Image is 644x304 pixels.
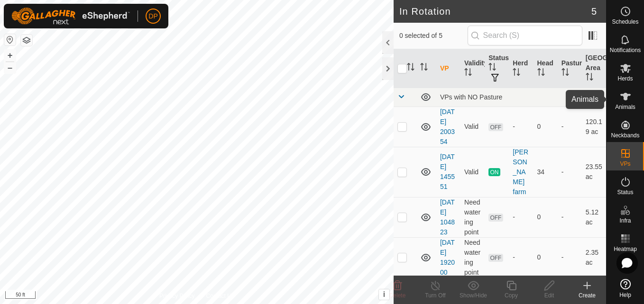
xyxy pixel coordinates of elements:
span: OFF [488,123,503,131]
span: Delete [389,292,406,299]
td: 23.55 ac [582,147,606,197]
p-sorticon: Activate to sort [488,64,496,72]
td: - [558,237,582,277]
span: Herds [617,76,633,81]
span: ON [488,168,500,176]
span: i [383,290,385,298]
span: Animals [615,104,635,110]
h2: In Rotation [399,6,591,17]
td: Need watering point [460,197,485,237]
th: Head [534,49,558,88]
p-sorticon: Activate to sort [561,70,569,77]
a: [DATE] 104823 [440,198,455,236]
p-sorticon: Activate to sort [586,74,593,82]
th: Pasture [558,49,582,88]
button: Map Layers [21,35,32,46]
th: VP [436,49,460,88]
input: Search (S) [468,26,582,45]
span: Neckbands [611,133,639,138]
a: Privacy Policy [159,292,195,300]
button: – [4,62,16,73]
th: Status [485,49,509,88]
div: Turn Off [416,291,454,300]
a: [DATE] 145551 [440,153,455,190]
td: - [558,107,582,147]
div: VPs with NO Pasture [440,93,602,101]
th: Validity [460,49,485,88]
span: Schedules [612,19,638,25]
th: [GEOGRAPHIC_DATA] Area [582,49,606,88]
span: OFF [488,214,503,222]
span: DP [148,11,157,21]
td: - [558,147,582,197]
span: VPs [620,161,630,167]
span: Status [617,189,633,195]
div: [PERSON_NAME] farm [513,147,529,197]
div: Copy [492,291,530,300]
button: + [4,50,16,61]
td: Need watering point [460,237,485,277]
p-sorticon: Activate to sort [537,70,545,77]
button: Reset Map [4,34,16,45]
span: Notifications [610,47,641,53]
td: Valid [460,107,485,147]
span: OFF [488,254,503,262]
td: 0 [534,197,558,237]
a: Help [607,275,644,302]
img: Gallagher Logo [11,8,130,25]
div: Show/Hide [454,291,492,300]
button: i [379,289,389,300]
p-sorticon: Activate to sort [407,64,414,72]
p-sorticon: Activate to sort [513,70,520,77]
span: 5 [591,4,597,18]
p-sorticon: Activate to sort [420,64,428,72]
span: Heatmap [614,246,637,252]
span: 0 selected of 5 [399,31,468,41]
div: Create [568,291,606,300]
div: - [513,122,529,132]
a: [DATE] 200354 [440,108,455,145]
td: 0 [534,107,558,147]
td: 0 [534,237,558,277]
p-sorticon: Activate to sort [464,70,472,77]
th: Herd [509,49,533,88]
td: 120.19 ac [582,107,606,147]
td: 5.12 ac [582,197,606,237]
td: - [558,197,582,237]
td: Valid [460,147,485,197]
div: - [513,252,529,262]
td: 34 [534,147,558,197]
a: Contact Us [206,292,234,300]
span: Infra [619,218,631,224]
td: 2.35 ac [582,237,606,277]
a: [DATE] 192000 [440,239,455,276]
div: - [513,212,529,222]
div: Edit [530,291,568,300]
span: Help [619,292,631,298]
